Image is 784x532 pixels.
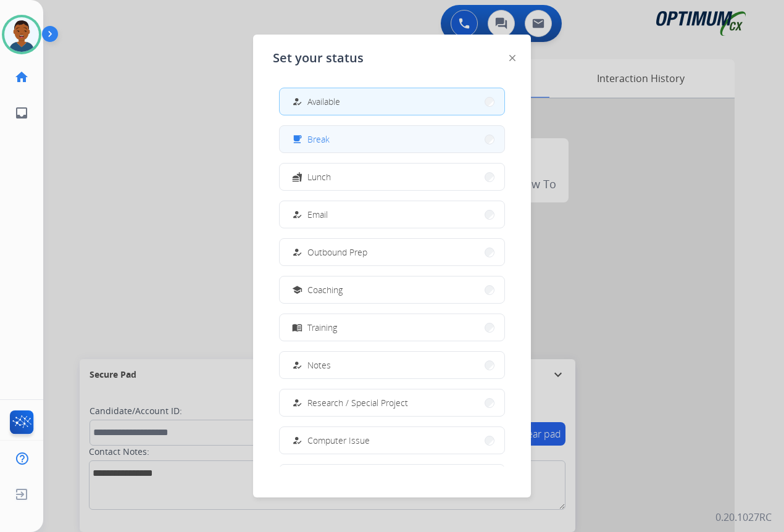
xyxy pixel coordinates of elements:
span: Coaching [307,283,343,296]
mat-icon: how_to_reg [292,247,302,257]
p: 0.20.1027RC [715,510,772,525]
span: Lunch [307,170,331,183]
mat-icon: how_to_reg [292,397,302,408]
mat-icon: school [292,285,302,295]
span: Computer Issue [307,434,370,447]
button: Available [280,88,504,115]
mat-icon: how_to_reg [292,209,302,220]
button: Computer Issue [280,427,504,454]
mat-icon: menu_book [292,322,302,333]
span: Notes [307,359,331,372]
mat-icon: how_to_reg [292,435,302,446]
button: Internet Issue [280,465,504,491]
img: avatar [4,17,39,52]
mat-icon: how_to_reg [292,360,302,370]
button: Coaching [280,276,504,303]
button: Lunch [280,164,504,190]
button: Email [280,201,504,228]
span: Research / Special Project [307,396,408,409]
span: Training [307,321,337,334]
button: Outbound Prep [280,239,504,265]
span: Email [307,208,328,221]
span: Set your status [273,49,364,67]
button: Research / Special Project [280,389,504,416]
mat-icon: fastfood [292,172,302,182]
span: Outbound Prep [307,246,367,259]
span: Available [307,95,340,108]
button: Training [280,314,504,341]
mat-icon: how_to_reg [292,96,302,107]
img: close-button [509,55,515,61]
span: Break [307,133,330,146]
button: Break [280,126,504,152]
mat-icon: free_breakfast [292,134,302,144]
mat-icon: inbox [14,106,29,120]
mat-icon: home [14,70,29,85]
button: Notes [280,352,504,378]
